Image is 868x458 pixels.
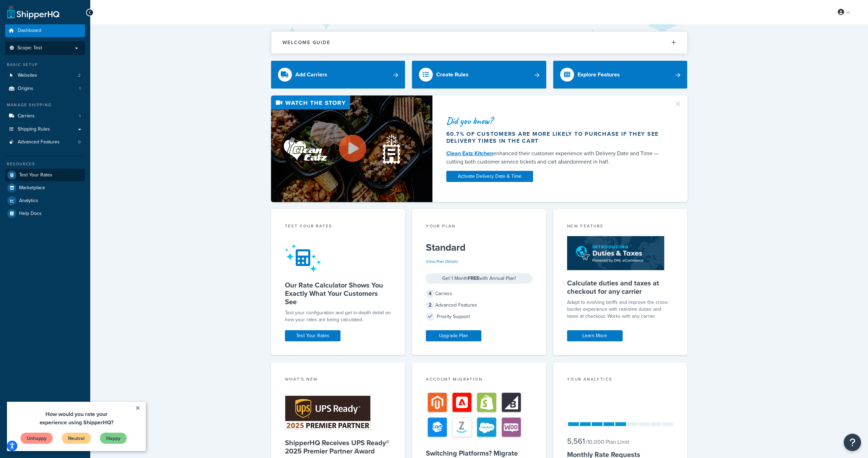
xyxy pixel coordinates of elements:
[78,139,81,145] span: 0
[468,275,479,282] strong: FREE
[412,61,546,89] a: Create Rules
[426,330,481,341] a: Upgrade Plan
[426,300,532,310] div: Advanced Features
[5,69,85,82] a: Websites2
[446,116,666,126] div: Did you know?
[79,113,81,119] span: 1
[5,123,85,136] a: Shipping Rules
[19,185,45,191] span: Marketplace
[33,8,107,25] span: How would you rate your experience using ShipperHQ?
[283,40,330,45] h2: Welcome Guide
[426,376,532,384] div: Account Migration
[426,223,532,231] div: Your Plan
[19,211,42,217] span: Help Docs
[5,82,85,95] li: Origins
[18,139,60,145] span: Advanced Features
[5,24,85,37] a: Dashboard
[5,136,85,149] li: Advanced Features
[567,299,674,320] p: Adapt to evolving tariffs and improve the cross-border experience with real-time duties and taxes...
[5,69,85,82] li: Websites
[426,289,532,299] div: Carriers
[5,194,85,207] a: Analytics
[285,439,391,455] h5: ShipperHQ Receives UPS Ready® 2025 Premier Partner Award
[567,376,674,384] div: Your Analytics
[446,171,533,182] a: Activate Delivery Date & Time
[5,169,85,181] a: Test Your Rates
[18,73,37,78] span: Websites
[5,110,85,123] a: Carriers1
[295,70,327,80] div: Add Carriers
[426,301,434,309] span: 2
[18,28,41,34] span: Dashboard
[5,82,85,95] a: Origins1
[426,290,434,298] span: 4
[285,376,391,384] div: What's New
[285,223,391,231] div: Test your rates
[426,273,532,284] div: Get 1 Month with Annual Plan!
[426,258,458,265] a: View Plan Details
[844,434,861,451] button: Open Resource Center
[578,70,620,80] div: Explore Features
[5,62,85,68] div: Basic Setup
[19,172,52,178] span: Test Your Rates
[553,61,688,89] a: Explore Features
[426,312,532,322] div: Priority Support
[18,86,33,92] span: Origins
[79,86,81,92] span: 1
[446,149,493,157] a: Clean Eatz Kitchen
[19,198,38,204] span: Analytics
[426,242,532,253] h5: Standard
[5,182,85,194] a: Marketplace
[285,330,340,341] a: Test Your Rates
[271,61,405,89] a: Add Carriers
[5,161,85,167] div: Resources
[567,279,674,295] h5: Calculate duties and taxes at checkout for any carrier
[567,223,674,231] div: New Feature
[436,70,469,80] div: Create Rules
[13,31,46,42] a: Unhappy
[271,32,687,53] button: Welcome Guide
[5,136,85,149] a: Advanced Features0
[78,73,81,78] span: 2
[285,281,391,306] h5: Our Rate Calculator Shows You Exactly What Your Customers See
[271,95,432,202] img: Video thumbnail
[446,149,666,166] div: enhanced their customer experience with Delivery Date and Time — cutting both customer service ti...
[54,31,84,42] a: Neutral
[18,113,35,119] span: Carriers
[93,31,120,42] a: Happy
[567,435,585,447] span: 5,561
[5,102,85,108] div: Manage Shipping
[285,309,391,323] div: Test your configuration and get in-depth detail on how your rates are being calculated.
[446,131,666,144] div: 60.7% of customers are more likely to purchase if they see delivery times in the cart
[5,207,85,220] a: Help Docs
[17,45,42,51] span: Scope: Test
[18,126,50,132] span: Shipping Rules
[567,330,623,341] a: Learn More
[5,110,85,123] li: Carriers
[585,438,629,446] small: / 10,000 Plan Limit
